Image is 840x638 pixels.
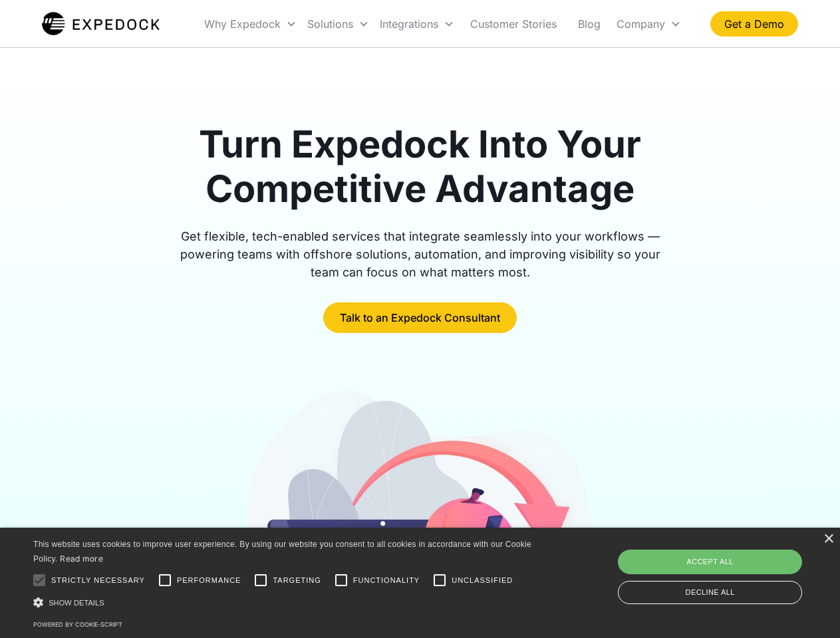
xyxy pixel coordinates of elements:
[617,17,665,31] div: Company
[460,1,567,47] a: Customer Stories
[204,17,281,31] div: Why Expedock
[49,599,104,607] span: Show details
[42,11,160,37] a: home
[33,595,536,609] div: Show details
[307,17,353,31] div: Solutions
[51,575,145,586] span: Strictly necessary
[380,17,438,31] div: Integrations
[323,302,517,333] a: Talk to an Expedock Consultant
[353,575,420,586] span: Functionality
[619,494,840,638] iframe: Chat Widget
[60,554,103,564] a: Read more
[567,1,611,47] a: Blog
[374,1,460,47] div: Integrations
[710,11,798,37] a: Get a Demo
[177,575,241,586] span: Performance
[42,11,160,37] img: Expedock Logo
[33,621,122,628] a: Powered by cookie-script
[165,122,676,211] h1: Turn Expedock Into Your Competitive Advantage
[302,1,374,47] div: Solutions
[273,575,321,586] span: Targeting
[165,227,676,281] div: Get flexible, tech-enabled services that integrate seamlessly into your workflows — powering team...
[611,1,686,47] div: Company
[33,540,531,564] span: This website uses cookies to improve user experience. By using our website you consent to all coo...
[199,1,302,47] div: Why Expedock
[452,575,513,586] span: Unclassified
